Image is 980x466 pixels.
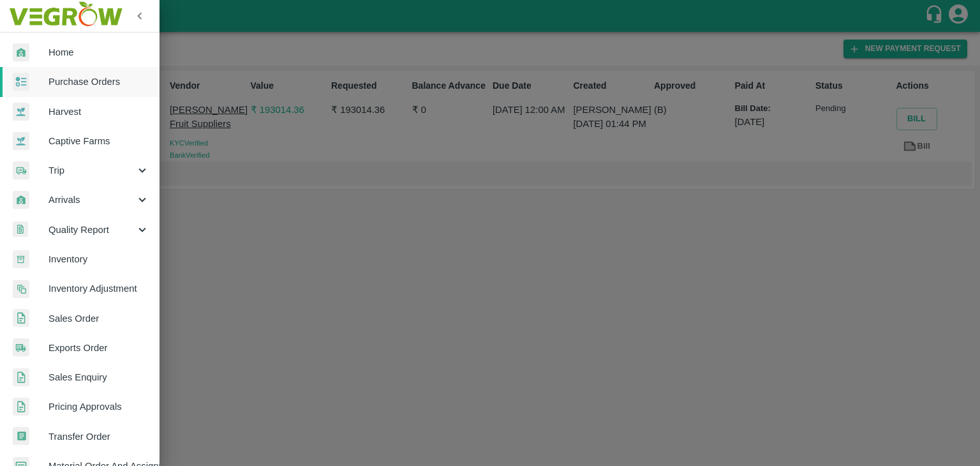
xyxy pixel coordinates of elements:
[13,398,29,416] img: sales
[48,400,149,414] span: Pricing Approvals
[13,102,29,121] img: harvest
[13,368,29,387] img: sales
[48,341,149,355] span: Exports Order
[48,105,149,119] span: Harvest
[13,73,29,91] img: reciept
[48,45,149,59] span: Home
[48,282,149,296] span: Inventory Adjustment
[13,250,29,269] img: whInventory
[13,162,29,180] img: delivery
[48,163,135,177] span: Trip
[48,134,149,148] span: Captive Farms
[48,430,149,444] span: Transfer Order
[48,75,149,89] span: Purchase Orders
[48,252,149,266] span: Inventory
[13,309,29,327] img: sales
[13,427,29,446] img: whTransfer
[13,338,29,357] img: shipments
[13,191,29,209] img: whArrival
[48,370,149,384] span: Sales Enquiry
[13,280,29,298] img: inventory
[13,132,29,151] img: harvest
[48,193,135,207] span: Arrivals
[48,223,135,237] span: Quality Report
[13,222,28,237] img: qualityReport
[13,43,29,62] img: whArrival
[48,312,149,326] span: Sales Order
